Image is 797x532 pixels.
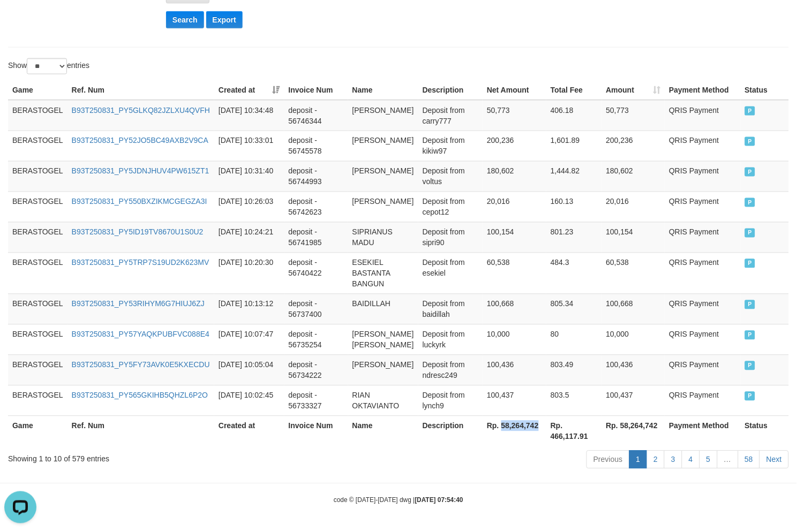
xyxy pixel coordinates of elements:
a: B93T250831_PY57YAQKPUBFVC088E4 [72,330,209,339]
a: B93T250831_PY550BXZIKMCGEGZA3I [72,197,207,206]
td: 803.5 [546,385,602,416]
a: B93T250831_PY565GKIHB5QHZL6P2O [72,391,208,400]
a: B93T250831_PY5TRP7S19UD2K623MV [72,259,209,267]
a: Next [760,451,789,469]
td: Deposit from luckyrk [418,324,483,355]
th: Game [8,416,67,446]
a: … [717,451,739,469]
td: 10,000 [483,324,546,355]
th: Status [741,416,789,446]
div: Showing 1 to 10 of 579 entries [8,450,324,465]
td: [DATE] 10:34:48 [214,100,284,131]
td: 100,437 [483,385,546,416]
td: QRIS Payment [665,385,740,416]
td: 805.34 [546,294,602,324]
td: [DATE] 10:33:01 [214,131,284,161]
td: BERASTOGEL [8,131,67,161]
td: 1,601.89 [546,131,602,161]
th: Game [8,80,67,100]
td: BERASTOGEL [8,294,67,324]
td: [DATE] 10:20:30 [214,253,284,294]
td: deposit - 56742623 [284,192,348,222]
td: 20,016 [483,192,546,222]
a: 58 [738,451,761,469]
td: Deposit from baidillah [418,294,483,324]
span: PAID [745,198,756,207]
td: BERASTOGEL [8,100,67,131]
small: code © [DATE]-[DATE] dwg | [334,497,463,504]
td: 80 [546,324,602,355]
td: deposit - 56741985 [284,222,348,253]
td: deposit - 56744993 [284,161,348,192]
td: BERASTOGEL [8,192,67,222]
td: deposit - 56745578 [284,131,348,161]
td: Deposit from ndresc249 [418,355,483,385]
td: 100,436 [483,355,546,385]
td: [PERSON_NAME] [348,100,418,131]
th: Payment Method [665,80,740,100]
th: Amount: activate to sort column ascending [602,80,665,100]
td: 180,602 [483,161,546,192]
td: [DATE] 10:13:12 [214,294,284,324]
th: Name [348,80,418,100]
td: 60,538 [602,253,665,294]
td: deposit - 56746344 [284,100,348,131]
td: [PERSON_NAME] [348,355,418,385]
td: 20,016 [602,192,665,222]
span: PAID [745,137,756,146]
td: 100,668 [483,294,546,324]
td: 801.23 [546,222,602,253]
td: deposit - 56735254 [284,324,348,355]
span: PAID [745,331,756,340]
td: deposit - 56737400 [284,294,348,324]
td: deposit - 56740422 [284,253,348,294]
td: Deposit from carry777 [418,100,483,131]
th: Rp. 466,117.91 [546,416,602,446]
span: PAID [745,361,756,370]
span: PAID [745,392,756,401]
td: QRIS Payment [665,100,740,131]
td: Deposit from esekiel [418,253,483,294]
th: Invoice Num [284,80,348,100]
td: 50,773 [483,100,546,131]
td: Deposit from cepot12 [418,192,483,222]
td: [PERSON_NAME] [348,192,418,222]
td: QRIS Payment [665,294,740,324]
td: 100,436 [602,355,665,385]
td: QRIS Payment [665,222,740,253]
td: [DATE] 10:07:47 [214,324,284,355]
td: BERASTOGEL [8,385,67,416]
a: 5 [700,451,718,469]
span: PAID [745,259,756,268]
td: deposit - 56734222 [284,355,348,385]
a: 3 [664,451,682,469]
td: QRIS Payment [665,355,740,385]
td: 100,154 [602,222,665,253]
a: B93T250831_PY53RIHYM6G7HIUJ6ZJ [72,300,205,308]
td: BERASTOGEL [8,253,67,294]
th: Status [741,80,789,100]
td: 160.13 [546,192,602,222]
strong: [DATE] 07:54:40 [415,497,463,504]
td: SIPRIANUS MADU [348,222,418,253]
th: Ref. Num [67,416,214,446]
td: QRIS Payment [665,131,740,161]
a: B93T250831_PY52JO5BC49AXB2V9CA [72,136,208,145]
td: Deposit from sipri90 [418,222,483,253]
th: Created at [214,416,284,446]
span: PAID [745,107,756,116]
td: Deposit from voltus [418,161,483,192]
td: 50,773 [602,100,665,131]
td: 60,538 [483,253,546,294]
td: 10,000 [602,324,665,355]
td: 100,154 [483,222,546,253]
td: BERASTOGEL [8,355,67,385]
td: BERASTOGEL [8,161,67,192]
a: 4 [682,451,700,469]
td: RIAN OKTAVIANTO [348,385,418,416]
td: ESEKIEL BASTANTA BANGUN [348,253,418,294]
button: Search [166,11,204,28]
th: Rp. 58,264,742 [602,416,665,446]
th: Invoice Num [284,416,348,446]
a: B93T250831_PY5FY73AVK0E5KXECDU [72,361,210,369]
